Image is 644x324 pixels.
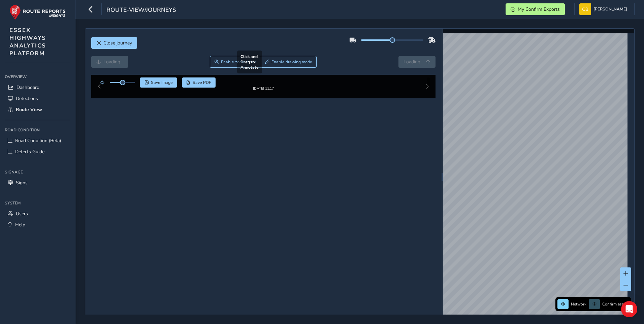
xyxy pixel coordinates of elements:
a: Help [5,219,70,230]
div: Overview [5,72,70,82]
span: Confirm assets [602,301,629,307]
button: Close journey [91,37,137,49]
span: Save image [151,80,173,85]
img: Thumbnail frame [243,85,284,91]
img: diamond-layout [579,3,591,15]
a: Road Condition (Beta) [5,135,70,146]
button: Zoom [210,56,261,68]
button: PDF [182,77,216,88]
span: My Confirm Exports [518,6,560,12]
button: [PERSON_NAME] [579,3,630,15]
span: Dashboard [17,84,39,91]
div: Road Condition [5,125,70,135]
span: Enable drawing mode [271,59,312,65]
span: Enable zoom mode [221,59,257,65]
span: Users [16,210,28,217]
span: Route View [16,106,42,113]
div: System [5,198,70,208]
span: Close journey [103,40,132,46]
span: route-view/journeys [106,6,176,15]
button: My Confirm Exports [506,3,565,15]
div: Signage [5,167,70,177]
div: Open Intercom Messenger [621,301,637,317]
a: Detections [5,93,70,104]
button: Save [140,77,177,88]
span: [PERSON_NAME] [593,3,627,15]
a: Users [5,208,70,219]
a: Signs [5,177,70,188]
div: [DATE] 11:17 [243,91,284,96]
span: Signs [16,180,28,186]
img: rr logo [9,5,66,20]
span: Road Condition (Beta) [15,137,61,144]
a: Dashboard [5,82,70,93]
span: Network [571,301,586,307]
span: ESSEX HIGHWAYS ANALYTICS PLATFORM [9,26,46,57]
span: Help [15,222,25,228]
span: Defects Guide [15,149,44,155]
span: Save PDF [193,80,211,85]
a: Defects Guide [5,146,70,157]
span: Detections [16,95,38,102]
button: Draw [261,56,317,68]
a: Route View [5,104,70,115]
